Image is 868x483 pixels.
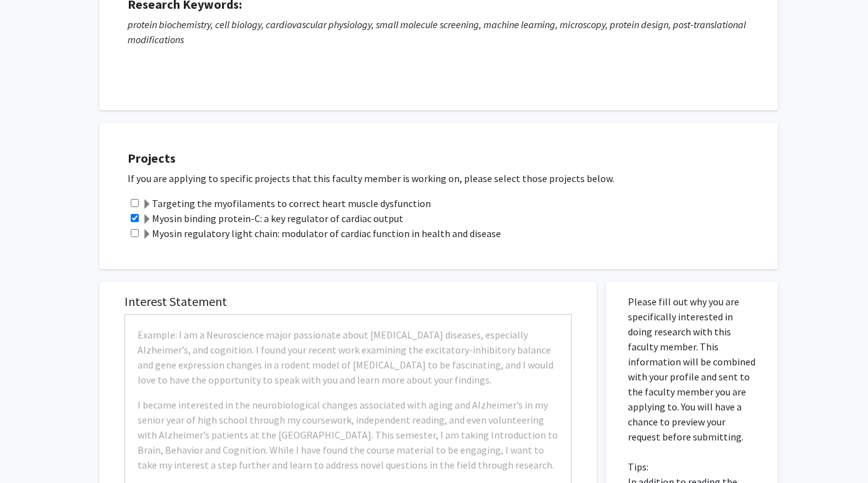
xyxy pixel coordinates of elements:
p: If you are applying to specific projects that this faculty member is working on, please select th... [128,171,765,186]
p: Example: I am a Neuroscience major passionate about [MEDICAL_DATA] diseases, especially Alzheimer... [138,327,558,387]
h5: Interest Statement [124,294,572,309]
iframe: Chat [9,427,53,474]
label: Myosin regulatory light chain: modulator of cardiac function in health and disease [142,226,501,241]
label: Myosin binding protein-C: a key regulator of cardiac output [142,211,403,226]
label: Targeting the myofilaments to correct heart muscle dysfunction [142,196,431,211]
p: protein biochemistry, cell biology, cardiovascular physiology, small molecule screening, machine ... [128,17,750,47]
strong: Projects [128,150,176,166]
p: I became interested in the neurobiological changes associated with aging and Alzheimer’s in my se... [138,397,558,472]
